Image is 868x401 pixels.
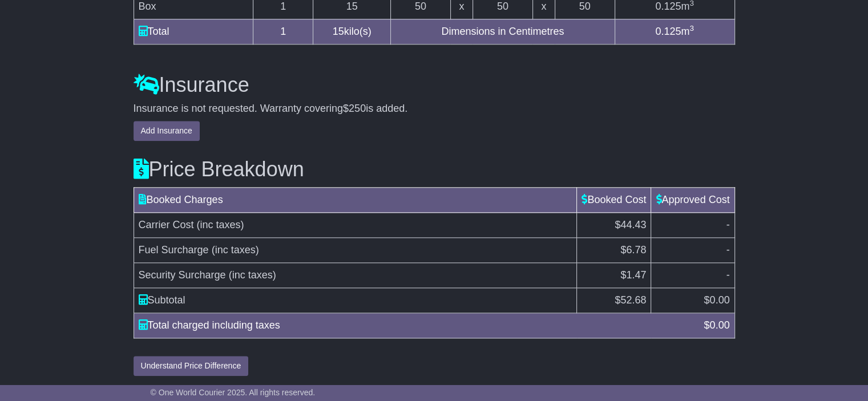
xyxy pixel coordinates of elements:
[253,19,313,44] td: 1
[313,19,391,44] td: kilo(s)
[655,26,681,37] span: 0.125
[151,388,316,397] span: © One World Courier 2025. All rights reserved.
[698,318,735,333] div: $
[134,158,735,181] h3: Price Breakdown
[134,188,577,213] td: Booked Charges
[134,121,200,141] button: Add Insurance
[709,319,729,331] span: 0.00
[197,219,244,230] span: (inc taxes)
[343,103,366,114] span: $250
[229,269,276,281] span: (inc taxes)
[134,103,735,115] div: Insurance is not requested. Warranty covering is added.
[133,318,699,333] div: Total charged including taxes
[134,19,253,44] td: Total
[212,244,259,256] span: (inc taxes)
[651,288,734,313] td: $
[333,26,344,37] span: 15
[615,19,734,44] td: m
[726,269,730,281] span: -
[726,244,730,256] span: -
[134,288,577,313] td: Subtotal
[620,269,646,281] span: $1.47
[577,188,651,213] td: Booked Cost
[139,219,194,230] span: Carrier Cost
[139,244,209,256] span: Fuel Surcharge
[709,294,729,306] span: 0.00
[726,219,730,230] span: -
[134,74,735,96] h3: Insurance
[134,356,249,376] button: Understand Price Difference
[391,19,615,44] td: Dimensions in Centimetres
[655,1,681,12] span: 0.125
[620,294,646,306] span: 52.68
[577,288,651,313] td: $
[689,24,694,33] sup: 3
[651,188,734,213] td: Approved Cost
[615,219,646,230] span: $44.43
[139,269,226,281] span: Security Surcharge
[620,244,646,256] span: $6.78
